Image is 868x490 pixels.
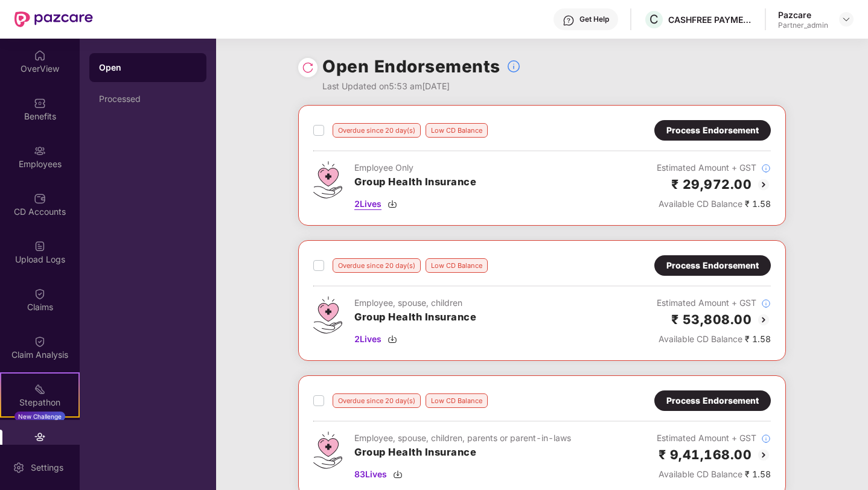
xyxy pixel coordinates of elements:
span: Available CD Balance [659,469,742,479]
img: svg+xml;base64,PHN2ZyBpZD0iSG9tZSIgeG1sbnM9Imh0dHA6Ly93d3cudzMub3JnLzIwMDAvc3ZnIiB3aWR0aD0iMjAiIG... [34,49,46,62]
div: Process Endorsement [666,394,759,407]
img: svg+xml;base64,PHN2ZyBpZD0iQ0RfQWNjb3VudHMiIGRhdGEtbmFtZT0iQ0QgQWNjb3VudHMiIHhtbG5zPSJodHRwOi8vd3... [34,192,46,205]
span: Available CD Balance [659,334,742,344]
img: svg+xml;base64,PHN2ZyB4bWxucz0iaHR0cDovL3d3dy53My5vcmcvMjAwMC9zdmciIHdpZHRoPSI0Ny43MTQiIGhlaWdodD... [313,296,342,334]
div: New Challenge [14,412,65,421]
div: Last Updated on 5:53 am[DATE] [322,80,521,93]
img: svg+xml;base64,PHN2ZyB4bWxucz0iaHR0cDovL3d3dy53My5vcmcvMjAwMC9zdmciIHdpZHRoPSI0Ny43MTQiIGhlaWdodD... [313,431,342,469]
div: Low CD Balance [426,123,488,138]
img: New Pazcare Logo [14,11,93,27]
span: 83 Lives [354,468,387,481]
h2: ₹ 53,808.00 [671,310,752,329]
div: Partner_admin [778,21,828,30]
div: Get Help [579,14,609,24]
img: svg+xml;base64,PHN2ZyBpZD0iRG93bmxvYWQtMzJ4MzIiIHhtbG5zPSJodHRwOi8vd3d3LnczLm9yZy8yMDAwL3N2ZyIgd2... [388,334,397,344]
img: svg+xml;base64,PHN2ZyBpZD0iUmVsb2FkLTMyeDMyIiB4bWxucz0iaHR0cDovL3d3dy53My5vcmcvMjAwMC9zdmciIHdpZH... [302,62,314,74]
div: Overdue since 20 day(s) [333,258,421,273]
div: Low CD Balance [426,258,488,273]
img: svg+xml;base64,PHN2ZyBpZD0iQ2xhaW0iIHhtbG5zPSJodHRwOi8vd3d3LnczLm9yZy8yMDAwL3N2ZyIgd2lkdGg9IjIwIi... [34,288,46,300]
img: svg+xml;base64,PHN2ZyBpZD0iRG93bmxvYWQtMzJ4MzIiIHhtbG5zPSJodHRwOi8vd3d3LnczLm9yZy8yMDAwL3N2ZyIgd2... [393,469,403,479]
h1: Open Endorsements [322,53,500,80]
div: ₹ 1.58 [657,468,771,481]
div: Stepathon [1,396,78,409]
img: svg+xml;base64,PHN2ZyBpZD0iSW5mb18tXzMyeDMyIiBkYXRhLW5hbWU9IkluZm8gLSAzMngzMiIgeG1sbnM9Imh0dHA6Ly... [506,59,521,74]
img: svg+xml;base64,PHN2ZyBpZD0iRW1wbG95ZWVzIiB4bWxucz0iaHR0cDovL3d3dy53My5vcmcvMjAwMC9zdmciIHdpZHRoPS... [34,145,46,157]
img: svg+xml;base64,PHN2ZyBpZD0iSW5mb18tXzMyeDMyIiBkYXRhLW5hbWU9IkluZm8gLSAzMngzMiIgeG1sbnM9Imh0dHA6Ly... [761,164,771,173]
img: svg+xml;base64,PHN2ZyBpZD0iSGVscC0zMngzMiIgeG1sbnM9Imh0dHA6Ly93d3cudzMub3JnLzIwMDAvc3ZnIiB3aWR0aD... [563,14,575,27]
img: svg+xml;base64,PHN2ZyBpZD0iQ2xhaW0iIHhtbG5zPSJodHRwOi8vd3d3LnczLm9yZy8yMDAwL3N2ZyIgd2lkdGg9IjIwIi... [34,336,46,348]
span: C [649,12,659,27]
div: Settings [27,462,67,474]
div: Employee Only [354,161,476,174]
div: Process Endorsement [666,259,759,272]
div: Processed [99,94,197,104]
img: svg+xml;base64,PHN2ZyBpZD0iRHJvcGRvd24tMzJ4MzIiIHhtbG5zPSJodHRwOi8vd3d3LnczLm9yZy8yMDAwL3N2ZyIgd2... [841,14,851,24]
h3: Group Health Insurance [354,310,476,325]
img: svg+xml;base64,PHN2ZyB4bWxucz0iaHR0cDovL3d3dy53My5vcmcvMjAwMC9zdmciIHdpZHRoPSI0Ny43MTQiIGhlaWdodD... [313,161,342,199]
div: Estimated Amount + GST [657,161,771,174]
div: Pazcare [778,9,828,21]
div: Employee, spouse, children, parents or parent-in-laws [354,431,571,445]
h3: Group Health Insurance [354,445,571,460]
div: CASHFREE PAYMENTS INDIA PVT. LTD. [668,14,753,25]
img: svg+xml;base64,PHN2ZyBpZD0iSW5mb18tXzMyeDMyIiBkYXRhLW5hbWU9IkluZm8gLSAzMngzMiIgeG1sbnM9Imh0dHA6Ly... [761,299,771,308]
img: svg+xml;base64,PHN2ZyBpZD0iQmFjay0yMHgyMCIgeG1sbnM9Imh0dHA6Ly93d3cudzMub3JnLzIwMDAvc3ZnIiB3aWR0aD... [756,448,771,462]
span: 2 Lives [354,332,381,346]
h3: Group Health Insurance [354,174,476,190]
div: Process Endorsement [666,124,759,137]
img: svg+xml;base64,PHN2ZyBpZD0iVXBsb2FkX0xvZ3MiIGRhdGEtbmFtZT0iVXBsb2FkIExvZ3MiIHhtbG5zPSJodHRwOi8vd3... [34,240,46,252]
img: svg+xml;base64,PHN2ZyBpZD0iQmFjay0yMHgyMCIgeG1sbnM9Imh0dHA6Ly93d3cudzMub3JnLzIwMDAvc3ZnIiB3aWR0aD... [756,177,771,192]
img: svg+xml;base64,PHN2ZyBpZD0iU2V0dGluZy0yMHgyMCIgeG1sbnM9Imh0dHA6Ly93d3cudzMub3JnLzIwMDAvc3ZnIiB3aW... [13,462,25,474]
div: Overdue since 20 day(s) [333,123,421,138]
div: Estimated Amount + GST [657,431,771,445]
div: Open [99,62,197,74]
img: svg+xml;base64,PHN2ZyBpZD0iRG93bmxvYWQtMzJ4MzIiIHhtbG5zPSJodHRwOi8vd3d3LnczLm9yZy8yMDAwL3N2ZyIgd2... [388,199,397,209]
div: ₹ 1.58 [657,332,771,346]
span: 2 Lives [354,197,381,211]
img: svg+xml;base64,PHN2ZyB4bWxucz0iaHR0cDovL3d3dy53My5vcmcvMjAwMC9zdmciIHdpZHRoPSIyMSIgaGVpZ2h0PSIyMC... [34,383,46,395]
div: Overdue since 20 day(s) [333,393,421,408]
img: svg+xml;base64,PHN2ZyBpZD0iSW5mb18tXzMyeDMyIiBkYXRhLW5hbWU9IkluZm8gLSAzMngzMiIgeG1sbnM9Imh0dHA6Ly... [761,434,771,444]
div: Low CD Balance [426,393,488,408]
h2: ₹ 29,972.00 [671,174,752,194]
div: Employee, spouse, children [354,296,476,310]
span: Available CD Balance [659,199,742,209]
div: Estimated Amount + GST [657,296,771,310]
img: svg+xml;base64,PHN2ZyBpZD0iQmFjay0yMHgyMCIgeG1sbnM9Imh0dHA6Ly93d3cudzMub3JnLzIwMDAvc3ZnIiB3aWR0aD... [756,313,771,327]
div: ₹ 1.58 [657,197,771,211]
img: svg+xml;base64,PHN2ZyBpZD0iRW5kb3JzZW1lbnRzIiB4bWxucz0iaHR0cDovL3d3dy53My5vcmcvMjAwMC9zdmciIHdpZH... [34,431,46,443]
h2: ₹ 9,41,168.00 [659,445,752,465]
img: svg+xml;base64,PHN2ZyBpZD0iQmVuZWZpdHMiIHhtbG5zPSJodHRwOi8vd3d3LnczLm9yZy8yMDAwL3N2ZyIgd2lkdGg9Ij... [34,97,46,109]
